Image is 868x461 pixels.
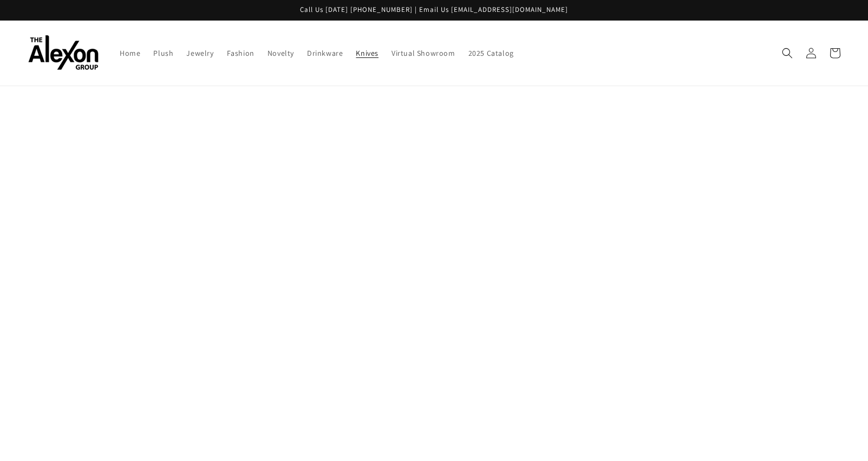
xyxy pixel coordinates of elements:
a: Novelty [261,42,301,64]
a: Knives [349,42,385,64]
span: Knives [356,48,378,58]
span: Virtual Showroom [391,48,455,58]
summary: Search [775,41,799,65]
a: Fashion [220,42,261,64]
a: Virtual Showroom [385,42,462,64]
img: The Alexon Group [28,35,99,70]
span: Novelty [267,48,294,58]
span: 2025 Catalog [468,48,514,58]
a: Jewelry [180,42,220,64]
span: Home [120,48,140,58]
span: Drinkware [307,48,343,58]
a: Drinkware [301,42,349,64]
span: Plush [153,48,173,58]
a: Home [113,42,147,64]
span: Fashion [227,48,254,58]
span: Jewelry [186,48,213,58]
a: 2025 Catalog [462,42,520,64]
a: Plush [147,42,180,64]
